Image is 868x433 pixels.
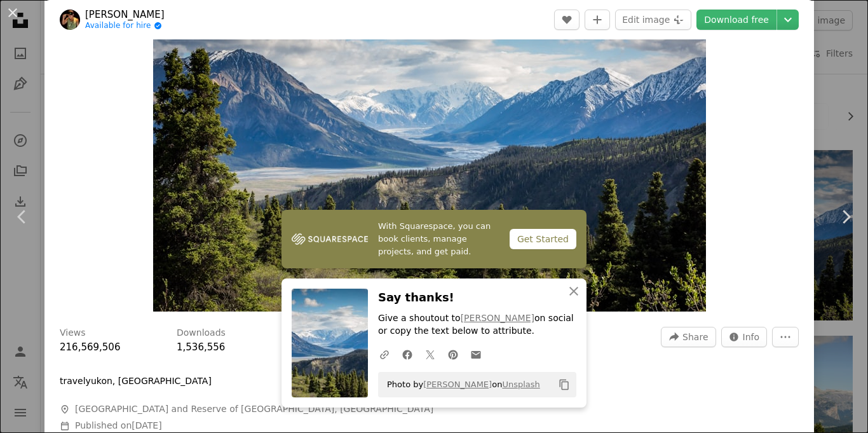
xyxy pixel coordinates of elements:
[177,341,225,353] span: 1,536,556
[824,156,868,278] a: Next
[721,327,768,347] button: Stats about this image
[772,327,799,347] button: More Actions
[465,341,487,367] a: Share over email
[661,327,715,347] button: Share this image
[682,327,708,347] span: Share
[281,210,587,268] a: With Squarespace, you can book clients, manage projects, and get paid.Get Started
[75,403,433,416] span: [GEOGRAPHIC_DATA] and Reserve of [GEOGRAPHIC_DATA], [GEOGRAPHIC_DATA]
[423,380,492,389] a: [PERSON_NAME]
[60,327,86,340] h3: Views
[60,341,120,353] span: 216,569,506
[461,313,534,323] a: [PERSON_NAME]
[419,341,442,367] a: Share on Twitter
[378,312,576,338] p: Give a shoutout to on social or copy the text below to attribute.
[378,220,499,258] span: With Squarespace, you can book clients, manage projects, and get paid.
[615,10,691,30] button: Edit image
[743,327,760,347] span: Info
[396,341,419,367] a: Share on Facebook
[85,21,165,31] a: Available for hire
[378,289,576,307] h3: Say thanks!
[292,230,368,249] img: file-1747939142011-51e5cc87e3c9
[60,10,80,30] img: Go to Kalen Emsley's profile
[75,420,162,430] span: Published on
[777,10,799,30] button: Choose download size
[177,327,226,340] h3: Downloads
[502,380,539,389] a: Unsplash
[60,375,212,388] p: travelyukon, [GEOGRAPHIC_DATA]
[510,229,576,249] div: Get Started
[381,375,540,395] span: Photo by on
[553,374,575,395] button: Copy to clipboard
[585,10,610,30] button: Add to Collection
[696,10,776,30] a: Download free
[85,8,165,21] a: [PERSON_NAME]
[554,10,580,30] button: Like
[132,420,161,430] time: June 2, 2016 at 12:13:24 AM GMT+1
[442,341,465,367] a: Share on Pinterest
